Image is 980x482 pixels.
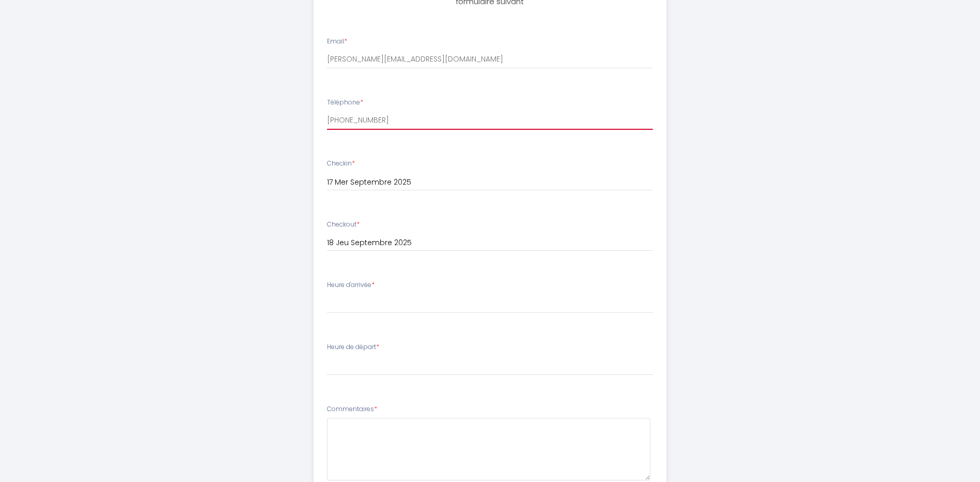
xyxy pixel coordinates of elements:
[327,220,360,230] label: Checkout
[327,159,355,169] label: Checkin
[327,280,375,290] label: Heure d'arrivée
[327,342,379,352] label: Heure de départ
[327,37,347,47] label: Email
[327,98,363,108] label: Téléphone
[327,404,377,414] label: Commentaires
